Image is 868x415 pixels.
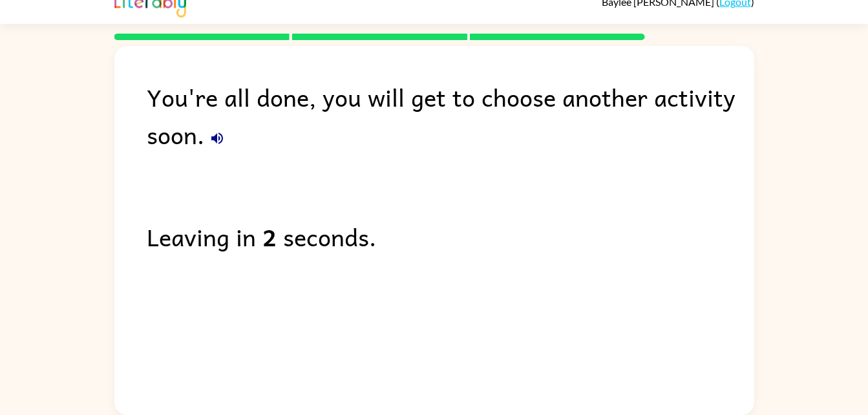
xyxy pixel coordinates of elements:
[147,218,754,255] div: Leaving in seconds.
[147,78,754,153] div: You're all done, you will get to choose another activity soon.
[262,218,277,255] b: 2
